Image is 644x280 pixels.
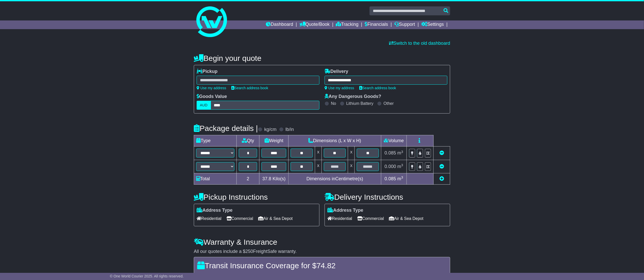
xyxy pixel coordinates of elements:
td: Total [194,173,237,185]
a: Remove this item [439,164,444,169]
td: x [348,160,355,173]
span: Residential [327,215,352,222]
span: © One World Courier 2025. All rights reserved. [110,274,184,278]
span: m [397,150,403,155]
span: 0.000 [385,164,396,169]
a: Search address book [231,86,268,90]
td: 2 [237,173,259,185]
span: Residential [197,215,221,222]
a: Use my address [325,86,354,90]
label: Other [384,101,394,106]
td: Volume [381,135,407,147]
td: x [315,147,321,160]
h4: Delivery Instructions [325,193,450,201]
label: Any Dangerous Goods? [325,94,381,99]
h4: Pickup Instructions [194,193,319,201]
h4: Package details | [194,124,258,132]
div: All our quotes include a $ FreightSafe warranty. [194,249,450,254]
td: Dimensions in Centimetre(s) [289,173,381,185]
span: m [397,176,403,181]
a: Quote/Book [300,20,330,29]
h4: Warranty & Insurance [194,238,450,246]
span: Commercial [357,215,384,222]
span: Air & Sea Depot [258,215,293,222]
span: 0.085 [385,150,396,155]
td: Type [194,135,237,147]
label: AUD [197,101,211,110]
label: kg/cm [264,127,277,132]
a: Settings [421,20,444,29]
td: Dimensions (L x W x H) [289,135,381,147]
h4: Transit Insurance Coverage for $ [197,261,447,270]
td: Weight [259,135,289,147]
span: m [397,164,403,169]
sup: 3 [401,163,403,167]
label: Address Type [197,208,233,213]
td: x [348,147,355,160]
a: Tracking [336,20,359,29]
td: x [315,160,321,173]
sup: 3 [401,175,403,179]
a: Dashboard [266,20,293,29]
label: Goods Value [197,94,227,99]
td: Qty [237,135,259,147]
sup: 3 [401,150,403,154]
label: Lithium Battery [346,101,374,106]
span: Commercial [226,215,253,222]
span: 37.8 [262,176,271,181]
span: Air & Sea Depot [389,215,424,222]
span: 0.085 [385,176,396,181]
a: Support [395,20,415,29]
label: Pickup [197,69,218,74]
span: 74.82 [316,261,336,270]
span: 250 [245,249,253,254]
label: lb/in [285,127,294,132]
label: Delivery [325,69,348,74]
a: Switch to the old dashboard [389,41,450,46]
label: Address Type [327,208,363,213]
label: No [331,101,336,106]
h4: Begin your quote [194,54,450,62]
a: Use my address [197,86,226,90]
a: Search address book [359,86,396,90]
a: Financials [365,20,388,29]
td: Kilo(s) [259,173,289,185]
a: Remove this item [439,150,444,155]
a: Add new item [439,176,444,181]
